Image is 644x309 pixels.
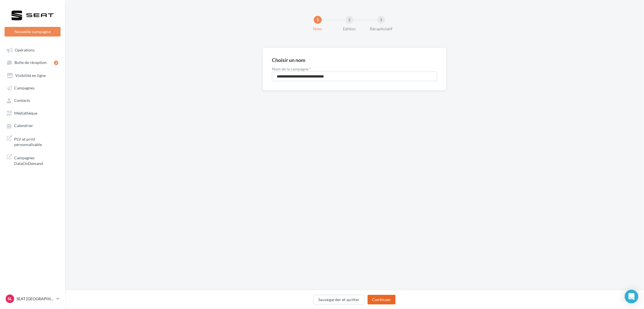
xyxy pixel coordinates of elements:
label: Nom de la campagne * [272,67,437,71]
a: Visibilité en ligne [3,70,62,80]
a: SL SEAT [GEOGRAPHIC_DATA] [5,293,61,304]
div: Récapitulatif [363,26,399,32]
span: Médiathèque [14,111,37,115]
a: Opérations [3,45,62,55]
div: 3 [377,16,385,24]
a: Médiathèque [3,108,62,118]
span: Campagnes DataOnDemand [14,154,58,166]
span: Visibilité en ligne [15,73,46,78]
span: PLV et print personnalisable [14,135,58,147]
div: 3 [54,61,58,65]
a: Campagnes [3,83,62,93]
p: SEAT [GEOGRAPHIC_DATA] [16,296,54,302]
span: Contacts [14,98,30,103]
span: Opérations [15,48,35,52]
a: Boîte de réception3 [3,57,62,68]
div: Open Intercom Messenger [625,290,638,303]
span: Boîte de réception [14,60,47,65]
span: Campagnes [14,85,35,90]
div: Edition [331,26,368,32]
div: Choisir un nom [272,57,305,63]
a: Contacts [3,95,62,105]
span: Calendrier [14,123,33,128]
button: Continuer [368,295,396,304]
div: 1 [314,16,322,24]
div: 2 [345,16,353,24]
div: Nom [300,26,336,32]
a: Campagnes DataOnDemand [3,152,62,168]
button: Nouvelle campagne [5,27,61,37]
a: PLV et print personnalisable [3,133,62,150]
span: SL [8,296,12,302]
a: Calendrier [3,120,62,130]
button: Sauvegarder et quitter [314,295,364,304]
